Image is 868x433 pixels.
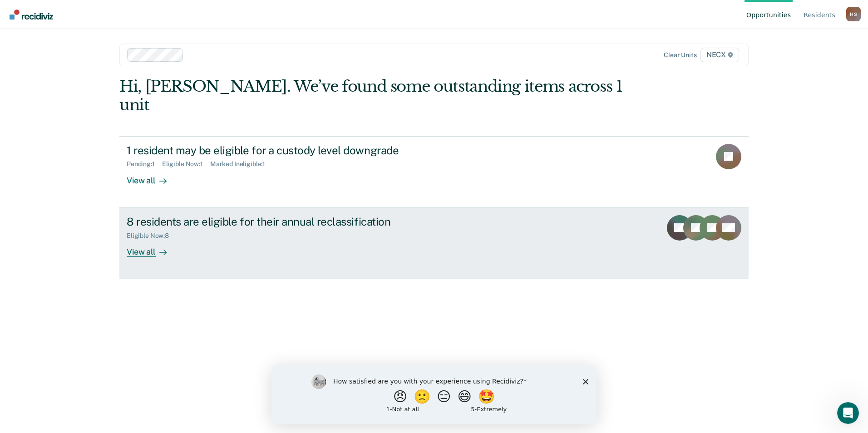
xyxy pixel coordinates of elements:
div: Eligible Now : 1 [162,160,210,168]
div: Hi, [PERSON_NAME]. We’ve found some outstanding items across 1 unit [119,77,623,114]
a: 1 resident may be eligible for a custody level downgradePending:1Eligible Now:1Marked Ineligible:... [119,136,749,208]
div: 8 residents are eligible for their annual reclassification [127,215,445,228]
div: H S [846,7,861,21]
button: Profile dropdown button [846,7,861,21]
iframe: Survey by Kim from Recidiviz [271,365,597,424]
span: NECX [700,48,739,62]
div: View all [127,239,178,257]
img: Recidiviz [10,10,53,20]
div: Eligible Now : 8 [127,232,176,240]
div: View all [127,168,178,186]
iframe: Intercom live chat [837,402,859,424]
div: Clear units [664,51,697,59]
div: Marked Ineligible : 1 [210,160,272,168]
div: 1 resident may be eligible for a custody level downgrade [127,144,445,157]
a: 8 residents are eligible for their annual reclassificationEligible Now:8View all [119,208,749,279]
div: Pending : 1 [127,160,162,168]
